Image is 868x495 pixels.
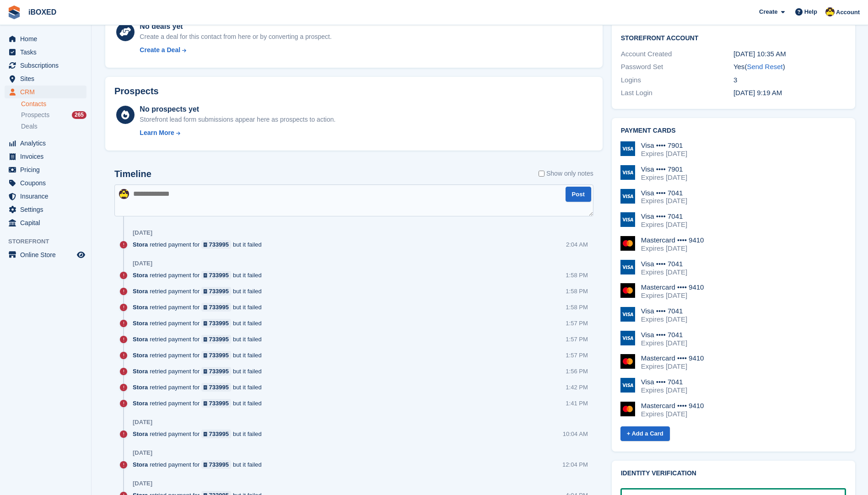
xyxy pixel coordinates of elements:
[620,260,635,274] img: Visa Logo
[20,46,75,59] span: Tasks
[209,383,229,392] div: 733995
[563,430,588,438] div: 10:04 AM
[119,189,129,199] img: Katie Brown
[641,315,687,323] div: Expires [DATE]
[566,335,588,344] div: 1:57 PM
[140,45,331,55] a: Create a Deal
[641,141,687,150] div: Visa •••• 7901
[621,75,733,86] div: Logins
[114,169,151,179] h2: Timeline
[201,383,231,392] a: 733995
[641,378,687,386] div: Visa •••• 7041
[8,237,91,246] span: Storefront
[641,212,687,221] div: Visa •••• 7041
[201,335,231,344] a: 733995
[641,339,687,347] div: Expires [DATE]
[641,165,687,173] div: Visa •••• 7901
[201,399,231,408] a: 733995
[133,229,152,237] div: [DATE]
[621,33,846,42] h2: Storefront Account
[20,203,75,216] span: Settings
[759,7,777,16] span: Create
[562,460,588,469] div: 12:04 PM
[744,63,785,70] span: ( )
[566,399,588,408] div: 1:41 PM
[641,150,687,158] div: Expires [DATE]
[21,111,49,119] span: Prospects
[133,335,148,344] span: Stora
[641,197,687,205] div: Expires [DATE]
[5,86,86,98] a: menu
[209,303,229,312] div: 733995
[209,351,229,360] div: 733995
[20,216,75,229] span: Capital
[620,426,670,441] a: + Add a Card
[209,399,229,408] div: 733995
[641,410,704,418] div: Expires [DATE]
[804,7,817,16] span: Help
[133,240,266,249] div: retried payment for but it failed
[566,271,588,280] div: 1:58 PM
[566,351,588,360] div: 1:57 PM
[140,32,331,42] div: Create a deal for this contact from here or by converting a prospect.
[209,460,229,469] div: 733995
[5,46,86,59] a: menu
[133,319,148,328] span: Stora
[641,268,687,276] div: Expires [DATE]
[133,287,148,296] span: Stora
[20,32,75,45] span: Home
[133,303,148,312] span: Stora
[20,72,75,85] span: Sites
[621,88,733,98] div: Last Login
[20,248,75,261] span: Online Store
[620,141,635,156] img: Visa Logo
[621,49,733,59] div: Account Created
[25,5,60,20] a: iBOXED
[620,189,635,204] img: Visa Logo
[641,173,687,182] div: Expires [DATE]
[140,21,331,32] div: No deals yet
[133,319,266,328] div: retried payment for but it failed
[620,236,635,251] img: Mastercard Logo
[21,122,38,131] span: Deals
[133,460,266,469] div: retried payment for but it failed
[641,402,704,410] div: Mastercard •••• 9410
[20,59,75,72] span: Subscriptions
[641,331,687,339] div: Visa •••• 7041
[641,307,687,315] div: Visa •••• 7041
[733,75,846,86] div: 3
[539,169,545,178] input: Show only notes
[133,399,266,408] div: retried payment for but it failed
[620,165,635,180] img: Visa Logo
[133,367,148,376] span: Stora
[209,287,229,296] div: 733995
[201,430,231,438] a: 733995
[140,45,180,55] div: Create a Deal
[20,163,75,176] span: Pricing
[133,260,152,267] div: [DATE]
[20,137,75,150] span: Analytics
[7,5,21,19] img: stora-icon-8386f47178a22dfd0bd8f6a31ec36ba5ce8667c1dd55bd0f319d3a0aa187defe.svg
[133,383,148,392] span: Stora
[566,287,588,296] div: 1:58 PM
[641,189,687,197] div: Visa •••• 7041
[201,271,231,280] a: 733995
[133,335,266,344] div: retried payment for but it failed
[133,383,266,392] div: retried payment for but it failed
[641,244,704,253] div: Expires [DATE]
[5,203,86,216] a: menu
[133,271,266,280] div: retried payment for but it failed
[133,449,152,457] div: [DATE]
[641,260,687,268] div: Visa •••• 7041
[201,460,231,469] a: 733995
[620,307,635,322] img: Visa Logo
[641,354,704,362] div: Mastercard •••• 9410
[733,62,846,72] div: Yes
[21,122,86,131] a: Deals
[20,190,75,203] span: Insurance
[566,367,588,376] div: 1:56 PM
[620,331,635,345] img: Visa Logo
[20,86,75,98] span: CRM
[641,283,704,291] div: Mastercard •••• 9410
[566,383,588,392] div: 1:42 PM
